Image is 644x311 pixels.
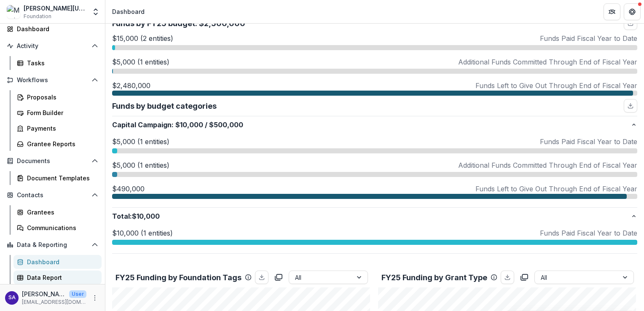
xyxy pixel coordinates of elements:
[27,139,95,148] div: Grantee Reports
[112,133,637,207] div: Capital Campaign:$10,000/$500,000
[112,211,631,221] p: Total : $10,000
[205,120,207,130] span: /
[13,255,102,269] a: Dashboard
[604,3,620,20] button: Partners
[112,120,631,130] p: Capital Campaign : $500,000
[624,99,637,113] button: download
[3,154,102,168] button: Open Documents
[458,160,637,170] p: Additional Funds Committed Through End of Fiscal Year
[24,4,86,13] div: [PERSON_NAME][US_STATE] [PERSON_NAME] Workflow Sandbox
[112,160,169,170] p: $5,000 (1 entities)
[17,241,88,249] span: Data & Reporting
[115,272,241,283] p: FY25 Funding by Foundation Tags
[518,271,531,284] button: copy to clipboard
[24,13,51,20] span: Foundation
[27,59,95,67] div: Tasks
[272,271,285,284] button: copy to clipboard
[475,80,637,91] p: Funds Left to Give Out Through End of Fiscal Year
[112,57,169,67] p: $5,000 (1 entities)
[540,137,637,147] p: Funds Paid Fiscal Year to Date
[112,80,150,91] p: $2,480,000
[540,228,637,238] p: Funds Paid Fiscal Year to Date
[13,271,102,284] a: Data Report
[27,174,95,182] div: Document Templates
[27,257,95,266] div: Dashboard
[112,228,173,238] p: $10,000 (1 entities)
[109,5,148,18] nav: breadcrumb
[8,295,16,300] div: Sarah Ahart
[3,238,102,252] button: Open Data & Reporting
[3,22,102,36] a: Dashboard
[13,171,102,185] a: Document Templates
[501,271,514,284] button: download
[17,77,88,84] span: Workflows
[3,188,102,202] button: Open Contacts
[112,7,145,16] div: Dashboard
[624,3,641,20] button: Get Help
[27,208,95,217] div: Grantees
[3,73,102,87] button: Open Workflows
[458,57,637,67] p: Additional Funds Committed Through End of Fiscal Year
[90,293,100,303] button: More
[112,184,145,194] p: $490,000
[90,3,102,20] button: Open entity switcher
[112,208,637,225] button: Total:$10,000
[475,184,637,194] p: Funds Left to Give Out Through End of Fiscal Year
[13,90,102,104] a: Proposals
[27,93,95,102] div: Proposals
[27,223,95,232] div: Communications
[112,100,217,112] p: Funds by budget categories
[22,290,66,298] p: [PERSON_NAME]
[7,5,20,19] img: Mimi Washington Starrett Workflow Sandbox
[13,137,102,151] a: Grantee Reports
[17,158,88,165] span: Documents
[13,221,102,235] a: Communications
[13,205,102,219] a: Grantees
[27,124,95,133] div: Payments
[22,298,86,306] p: [EMAIL_ADDRESS][DOMAIN_NAME]
[175,120,203,130] span: $10,000
[13,121,102,135] a: Payments
[112,225,637,253] div: Total:$10,000
[255,271,268,284] button: download
[17,192,88,199] span: Contacts
[13,56,102,70] a: Tasks
[112,33,173,43] p: $15,000 (2 entities)
[540,33,637,43] p: Funds Paid Fiscal Year to Date
[13,106,102,120] a: Form Builder
[17,24,95,33] div: Dashboard
[27,273,95,282] div: Data Report
[69,290,86,298] p: User
[3,39,102,53] button: Open Activity
[112,137,169,147] p: $5,000 (1 entities)
[17,43,88,50] span: Activity
[27,108,95,117] div: Form Builder
[112,116,637,133] button: Capital Campaign:$10,000/$500,000
[381,272,487,283] p: FY25 Funding by Grant Type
